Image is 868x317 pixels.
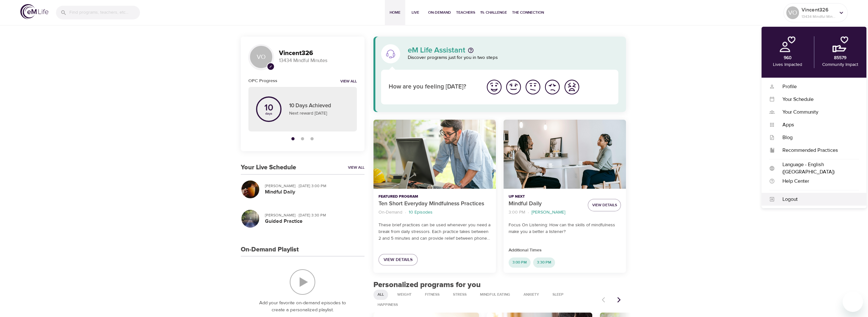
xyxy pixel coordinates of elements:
div: Apps [775,121,859,129]
span: Fitness [421,292,443,297]
span: On-Demand [428,9,451,16]
div: Help Center [775,178,859,185]
p: Up Next [509,194,583,200]
h5: Guided Practice [265,218,359,225]
li: · [528,208,529,217]
button: View Details [588,199,621,211]
img: personal.png [780,36,795,52]
button: I'm feeling great [484,77,504,97]
h2: Personalized programs for you [373,280,626,290]
p: Additional Times [509,247,621,254]
span: The Connection [512,9,544,16]
p: Discover programs just for you in two steps [408,54,619,61]
div: Weight [393,290,416,300]
span: View Details [592,202,617,208]
p: [PERSON_NAME] · [DATE] 3:00 PM [265,183,359,189]
div: Mindful Eating [476,290,514,300]
div: All [373,290,388,300]
p: 3:00 PM [509,209,525,216]
div: Anxiety [519,290,543,300]
p: Mindful Daily [509,200,583,208]
span: View Details [384,256,413,264]
p: Community Impact [822,61,858,68]
img: On-Demand Playlist [290,269,315,295]
p: 10 [264,103,273,112]
p: 13434 Mindful Minutes [802,14,835,19]
span: 3:30 PM [533,260,555,265]
input: Find programs, teachers, etc... [69,6,140,19]
div: Your Community [775,109,859,116]
h6: OPC Progress [248,77,277,84]
p: Featured Program [378,194,491,200]
h3: Vincent326 [279,50,357,57]
h3: Your Live Schedule [241,164,296,171]
nav: breadcrumb [509,208,583,217]
h3: On-Demand Playlist [241,246,299,253]
span: 1% Challenge [480,9,507,16]
p: On-Demand [378,209,402,216]
button: I'm feeling bad [543,77,562,97]
div: Sleep [548,290,568,300]
p: 10 Days Achieved [289,102,349,110]
p: days [264,112,273,115]
div: Language - English ([GEOGRAPHIC_DATA]) [775,161,859,176]
div: Recommended Practices [775,147,859,154]
span: Sleep [549,292,567,297]
span: Weight [393,292,415,297]
p: Next reward [DATE] [289,110,349,117]
img: eM Life Assistant [385,49,396,59]
span: All [374,292,388,297]
div: Happiness [373,300,402,310]
p: 10 Episodes [409,209,433,216]
img: bad [544,78,561,96]
span: Home [387,9,403,16]
p: Lives Impacted [773,61,802,68]
a: View All [348,165,365,170]
span: Anxiety [520,292,543,297]
button: I'm feeling worst [562,77,581,97]
span: Mindful Eating [476,292,514,297]
img: worst [563,78,580,96]
p: These brief practices can be used whenever you need a break from daily stressors. Each practice t... [378,222,491,242]
p: 960 [784,55,792,61]
div: Blog [775,134,859,141]
p: Ten Short Everyday Mindfulness Practices [378,200,491,208]
img: good [505,78,522,96]
li: · [405,208,406,217]
div: Profile [775,83,859,90]
span: Teachers [456,9,475,16]
div: Your Schedule [775,96,859,103]
button: Next items [612,293,626,307]
button: I'm feeling good [504,77,523,97]
img: community.png [832,36,848,52]
div: 3:00 PM [509,257,531,268]
div: Logout [775,196,859,203]
iframe: Button to launch messaging window [843,292,863,312]
div: Fitness [421,290,444,300]
p: 85579 [834,55,846,61]
span: Stress [449,292,470,297]
nav: breadcrumb [378,208,491,217]
span: Happiness [374,302,402,307]
p: Add your favorite on-demand episodes to create a personalized playlist. [253,299,352,314]
span: 3:00 PM [509,260,531,265]
a: View Details [378,254,418,266]
p: [PERSON_NAME] · [DATE] 3:30 PM [265,212,359,218]
a: View all notifications [340,79,357,84]
p: Focus On Listening: How can the skills of mindfulness make you a better a listener? [509,222,621,235]
div: Stress [449,290,471,300]
img: logo [20,4,48,19]
p: Vincent326 [802,6,835,14]
div: 3:30 PM [533,257,555,268]
div: VO [248,44,274,70]
p: eM Life Assistant [408,46,465,54]
button: Ten Short Everyday Mindfulness Practices [373,120,496,189]
button: Mindful Daily [503,120,626,189]
p: 13434 Mindful Minutes [279,57,357,64]
img: great [485,78,503,96]
h5: Mindful Daily [265,189,359,195]
button: I'm feeling ok [523,77,543,97]
img: ok [524,78,542,96]
p: [PERSON_NAME] [531,209,565,216]
p: How are you feeling [DATE]? [389,82,477,92]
